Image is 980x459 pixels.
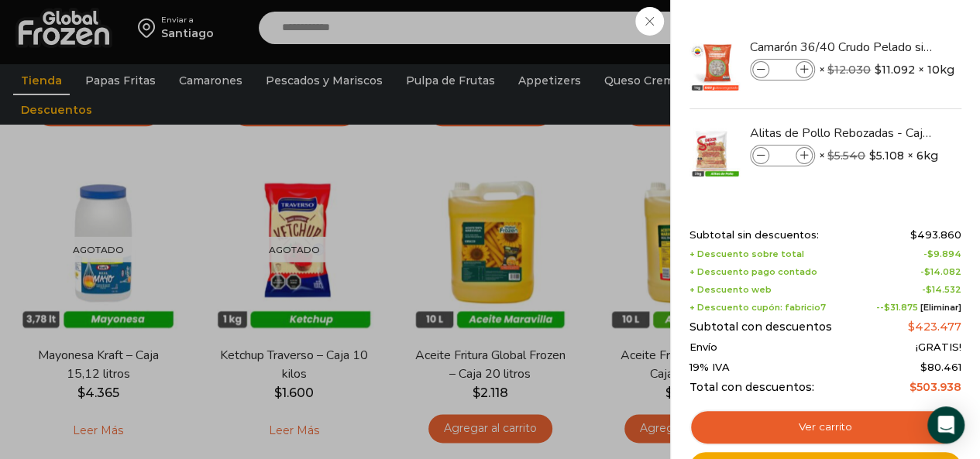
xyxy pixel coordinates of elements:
span: $ [908,320,915,334]
span: + Descuento web [689,285,772,295]
span: 19% IVA [689,361,730,374]
span: + Descuento pago contado [689,267,817,277]
span: $ [875,62,882,77]
bdi: 423.477 [908,320,961,334]
bdi: 503.938 [910,380,961,394]
bdi: 9.894 [927,248,961,259]
bdi: 5.108 [869,148,904,163]
span: 80.461 [920,361,961,373]
bdi: 493.860 [910,228,961,241]
span: $ [910,380,916,394]
span: - [920,267,961,277]
a: Camarón 36/40 Crudo Pelado sin Vena - Super Prime - Caja 10 kg [750,39,934,56]
span: $ [926,284,932,295]
span: Subtotal sin descuentos: [689,229,819,241]
span: Envío [689,341,717,354]
span: $ [920,361,927,373]
bdi: 14.532 [926,284,961,295]
bdi: 5.540 [827,149,865,163]
span: × × 10kg [819,59,954,80]
span: $ [924,266,930,277]
span: ¡GRATIS! [916,341,961,354]
a: Ver carrito [689,409,961,445]
span: Subtotal con descuentos [689,320,832,334]
input: Product quantity [771,61,794,78]
span: $ [910,228,917,241]
span: Total con descuentos: [689,381,814,394]
span: $ [827,149,834,163]
a: [Eliminar] [920,302,961,313]
span: $ [827,63,834,77]
span: $ [884,302,890,313]
span: × × 6kg [819,145,938,166]
bdi: 11.092 [875,62,915,77]
bdi: 12.030 [827,63,871,77]
span: -- [876,303,961,313]
span: 31.875 [884,302,918,313]
span: - [922,285,961,295]
input: Product quantity [771,147,794,164]
span: + Descuento sobre total [689,249,804,259]
span: $ [869,148,876,163]
span: $ [927,248,934,259]
a: Alitas de Pollo Rebozadas - Caja 6 kg [750,125,934,142]
bdi: 14.082 [924,266,961,277]
div: Open Intercom Messenger [927,406,965,444]
span: - [923,249,961,259]
span: + Descuento cupón: fabricio7 [689,303,826,313]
